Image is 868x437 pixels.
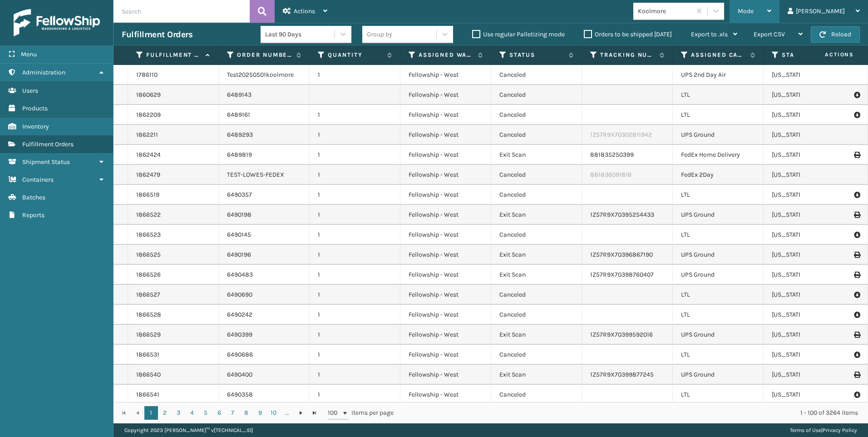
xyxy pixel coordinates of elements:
a: 1862209 [136,110,161,119]
td: Canceled [491,165,582,185]
div: 1 - 100 of 3264 items [406,408,858,417]
a: 1866531 [136,350,159,359]
a: 1Z57R9X70399592016 [590,331,653,338]
td: Fellowship - West [400,245,491,265]
span: 100 [328,408,341,417]
i: Print Label [854,372,859,378]
a: 1Z57R9X70395254433 [590,211,654,218]
td: Canceled [491,345,582,365]
span: Containers [22,176,54,184]
label: Status [509,51,564,59]
td: UPS Ground [673,245,764,265]
td: 6490242 [219,305,310,325]
span: Users [22,87,38,94]
a: 3 [172,406,185,420]
td: Canceled [491,105,582,125]
td: 1 [310,245,400,265]
a: 2 [158,406,172,420]
a: 881836091816 [590,171,631,179]
td: Exit Scan [491,325,582,345]
td: 1 [310,365,400,385]
span: Batches [22,194,45,201]
a: Privacy Policy [823,427,857,433]
a: Go to the next page [294,406,308,420]
i: Print Label [854,272,859,278]
td: 6490399 [219,325,310,345]
div: | [790,423,857,437]
td: Canceled [491,185,582,205]
div: Group by [367,30,392,39]
label: Use regular Palletizing mode [472,30,565,38]
td: 1 [310,105,400,125]
td: Canceled [491,65,582,85]
td: Fellowship - West [400,105,491,125]
td: Exit Scan [491,145,582,165]
td: LTL [673,225,764,245]
i: Pull BOL [854,290,859,299]
label: Order Number [237,51,292,59]
td: Exit Scan [491,205,582,225]
i: Pull BOL [854,110,859,119]
i: Print Label [854,332,859,338]
label: Assigned Warehouse [419,51,473,59]
td: FedEx Home Delivery [673,145,764,165]
h3: Fulfillment Orders [122,29,192,40]
td: [US_STATE] [764,345,854,365]
a: 1866540 [136,370,161,379]
td: Canceled [491,125,582,145]
span: Shipment Status [22,158,70,166]
td: Canceled [491,385,582,405]
span: Export CSV [754,30,785,38]
td: 6489293 [219,125,310,145]
td: 1 [310,185,400,205]
div: Koolmore [638,6,692,16]
a: 1866522 [136,210,161,219]
span: Go to the last page [311,409,318,417]
i: Pull BOL [854,310,859,319]
td: Canceled [491,285,582,305]
span: Actions [294,7,315,15]
td: [US_STATE] [764,145,854,165]
td: Fellowship - West [400,125,491,145]
td: Fellowship - West [400,385,491,405]
td: 1 [310,145,400,165]
td: LTL [673,285,764,305]
td: 1 [310,285,400,305]
a: 1862424 [136,150,161,159]
td: Fellowship - West [400,365,491,385]
a: Go to the last page [308,406,321,420]
a: 1860629 [136,90,161,99]
td: Exit Scan [491,245,582,265]
i: Print Label [854,152,859,158]
td: [US_STATE] [764,265,854,285]
td: Fellowship - West [400,265,491,285]
td: 1 [310,325,400,345]
td: 6490145 [219,225,310,245]
td: Fellowship - West [400,345,491,365]
td: UPS 2nd Day Air [673,65,764,85]
td: 6490686 [219,345,310,365]
div: Last 90 Days [265,30,335,39]
a: 1866527 [136,290,160,299]
td: 6490357 [219,185,310,205]
td: UPS Ground [673,265,764,285]
td: Fellowship - West [400,205,491,225]
td: Fellowship - West [400,285,491,305]
td: 6489143 [219,85,310,105]
a: 1 [144,406,158,420]
i: Pull BOL [854,90,859,99]
td: 6490196 [219,245,310,265]
td: 6490690 [219,285,310,305]
a: 1862211 [136,130,158,139]
a: 5 [199,406,212,420]
td: 6490483 [219,265,310,285]
td: [US_STATE] [764,65,854,85]
a: 4 [185,406,199,420]
label: Assigned Carrier Service [691,51,746,59]
td: 6490400 [219,365,310,385]
a: 1866526 [136,270,161,279]
span: Go to the next page [297,409,305,417]
span: Menu [21,50,37,58]
td: Fellowship - West [400,305,491,325]
td: [US_STATE] [764,85,854,105]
